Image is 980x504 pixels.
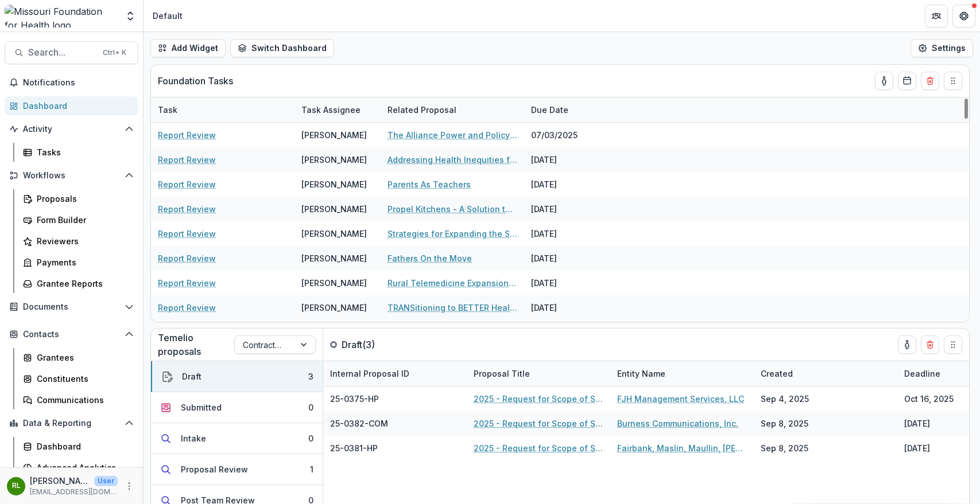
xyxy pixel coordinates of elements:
[330,442,378,454] span: 25-0381-HP
[301,228,367,240] div: [PERSON_NAME]
[524,197,610,221] div: [DATE]
[301,154,367,166] div: [PERSON_NAME]
[875,72,893,90] button: toggle-assigned-to-me
[898,72,916,90] button: Calendar
[467,361,610,386] div: Proposal Title
[100,46,129,59] div: Ctrl + K
[5,120,138,138] button: Open Activity
[30,475,90,487] p: [PERSON_NAME]
[151,423,323,454] button: Intake0
[18,369,138,388] a: Constituents
[524,295,610,320] div: [DATE]
[301,129,367,141] div: [PERSON_NAME]
[524,104,575,116] div: Due Date
[524,97,610,122] div: Due Date
[5,73,138,92] button: Notifications
[474,442,603,454] a: 2025 - Request for Scope of Services
[295,104,367,116] div: Task Assignee
[323,368,416,380] div: Internal Proposal ID
[925,5,948,28] button: Partners
[151,97,295,122] div: Task
[5,96,138,115] a: Dashboard
[37,351,129,364] div: Grantees
[295,97,381,122] div: Task Assignee
[952,5,975,28] button: Get Help
[310,463,313,475] div: 1
[381,97,524,122] div: Related Proposal
[467,368,537,380] div: Proposal Title
[37,193,129,205] div: Proposals
[158,277,216,289] a: Report Review
[23,330,120,339] span: Contacts
[5,414,138,432] button: Open Data & Reporting
[148,7,187,24] nav: breadcrumb
[308,401,313,413] div: 0
[37,373,129,385] div: Constituents
[524,221,610,246] div: [DATE]
[761,417,808,429] div: Sep 8, 2025
[323,361,467,386] div: Internal Proposal ID
[23,419,120,428] span: Data & Reporting
[18,232,138,251] a: Reviewers
[151,454,323,485] button: Proposal Review1
[37,394,129,406] div: Communications
[301,178,367,190] div: [PERSON_NAME]
[474,417,603,429] a: 2025 - Request for Scope of Services
[151,361,323,392] button: Draft3
[904,393,954,405] div: Oct 16, 2025
[158,252,216,264] a: Report Review
[921,72,939,90] button: Delete card
[5,166,138,185] button: Open Workflows
[610,361,754,386] div: Entity Name
[37,146,129,158] div: Tasks
[37,235,129,247] div: Reviewers
[182,370,202,382] div: Draft
[617,393,744,405] a: FJH Management Services, LLC
[37,256,129,268] div: Payments
[898,335,916,354] button: toggle-assigned-to-me
[904,417,930,429] div: [DATE]
[28,47,96,58] span: Search...
[122,5,138,28] button: Open entity switcher
[921,335,939,354] button: Delete card
[388,154,517,166] a: Addressing Health Inequities for Patients with Sickle Cell Disease by Providing Comprehensive Ser...
[158,74,233,88] p: Foundation Tasks
[23,78,134,88] span: Notifications
[158,302,216,314] a: Report Review
[151,392,323,423] button: Submitted0
[388,203,517,215] a: Propel Kitchens - A Solution to Decrease Barriers, Improve Economic Structures, and Disrupt Food ...
[18,390,138,409] a: Communications
[37,278,129,290] div: Grantee Reports
[524,123,610,147] div: 07/03/2025
[524,271,610,295] div: [DATE]
[230,39,334,57] button: Switch Dashboard
[617,417,738,429] a: Burness Communications, Inc.
[524,246,610,271] div: [DATE]
[754,361,897,386] div: Created
[18,437,138,456] a: Dashboard
[342,338,428,351] p: Draft ( 3 )
[158,203,216,215] a: Report Review
[30,487,118,497] p: [EMAIL_ADDRESS][DOMAIN_NAME]
[18,210,138,229] a: Form Builder
[524,320,610,345] div: [DATE]
[944,72,962,90] button: Drag
[158,154,216,166] a: Report Review
[388,302,517,314] a: TRANSitioning to BETTER Health
[388,178,471,190] a: Parents As Teachers
[181,432,206,444] div: Intake
[388,277,517,289] a: Rural Telemedicine Expansion and Support
[301,203,367,215] div: [PERSON_NAME]
[158,331,234,358] p: Temelio proposals
[5,298,138,316] button: Open Documents
[18,143,138,162] a: Tasks
[18,348,138,367] a: Grantees
[897,368,947,380] div: Deadline
[761,442,808,454] div: Sep 8, 2025
[37,462,129,474] div: Advanced Analytics
[151,104,184,116] div: Task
